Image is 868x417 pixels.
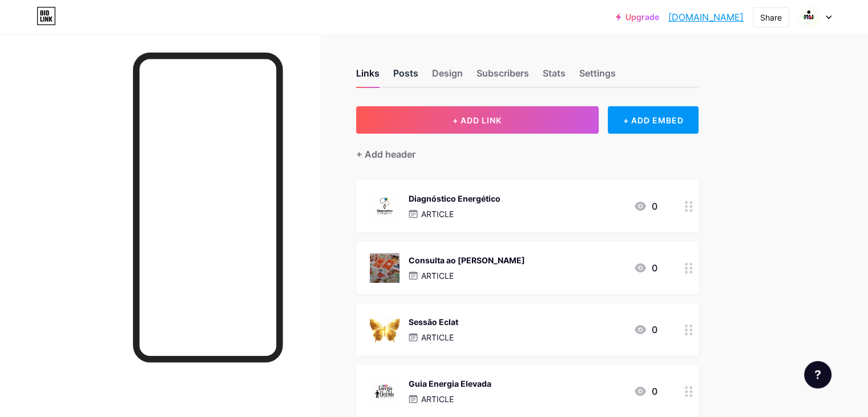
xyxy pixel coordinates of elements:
[421,270,454,282] p: ARTICLE
[633,323,657,336] div: 0
[409,254,525,266] div: Consulta ao [PERSON_NAME]
[608,106,699,134] div: + ADD EMBED
[760,11,782,23] div: Share
[356,147,415,161] div: + Add header
[356,66,380,87] div: Links
[432,66,463,87] div: Design
[356,106,599,134] button: + ADD LINK
[421,393,454,405] p: ARTICLE
[393,66,418,87] div: Posts
[633,199,657,213] div: 0
[616,13,659,22] a: Upgrade
[453,115,502,125] span: + ADD LINK
[370,315,399,344] img: Sessão Eclat
[543,66,566,87] div: Stats
[668,10,744,24] a: [DOMAIN_NAME]
[633,261,657,275] div: 0
[798,6,819,28] img: nudespertar
[409,378,491,390] div: Guia Energia Elevada
[477,66,529,87] div: Subscribers
[409,193,500,205] div: Diagnóstico Energético
[421,208,454,220] p: ARTICLE
[633,384,657,398] div: 0
[421,331,454,343] p: ARTICLE
[370,253,399,283] img: Consulta ao Tarot Cigano
[409,316,458,328] div: Sessão Eclat
[370,191,399,221] img: Diagnóstico Energético
[579,66,616,87] div: Settings
[370,376,399,406] img: Guia Energia Elevada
